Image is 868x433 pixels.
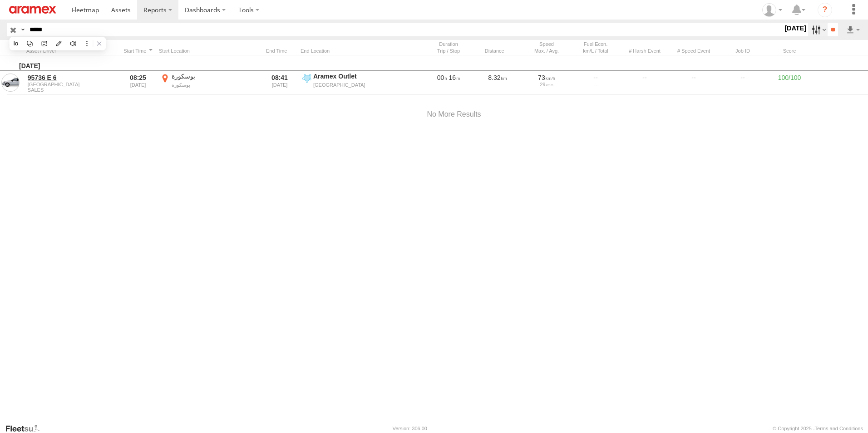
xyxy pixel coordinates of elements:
[783,23,808,33] label: [DATE]
[525,74,568,82] div: 73
[437,74,447,81] span: 00
[172,82,257,88] div: بوسكورة
[427,74,470,82] div: [986s] 01/09/2025 08:25 - 01/09/2025 08:41
[262,48,297,54] div: Click to Sort
[313,82,399,88] div: [GEOGRAPHIC_DATA]
[1,74,20,92] a: View Asset in Asset Management
[808,23,828,36] label: Search Filter Options
[449,74,460,81] span: 16
[815,426,863,431] a: Terms and Conditions
[845,23,861,36] label: Export results as...
[759,3,785,17] div: Emad Mabrouk
[393,426,427,431] div: Version: 306.00
[19,23,26,36] label: Search Query
[769,72,810,94] div: 100/100
[159,72,259,94] label: Click to View Event Location
[475,72,520,94] div: 8.32
[769,48,810,54] div: Score
[720,48,765,54] div: Job ID
[172,72,257,80] div: بوسكورة
[28,82,116,87] span: [GEOGRAPHIC_DATA]
[525,82,568,87] div: 29
[818,3,832,17] i: ?
[9,6,56,14] img: aramex-logo.svg
[28,87,116,93] span: Filter Results to this Group
[5,424,47,433] a: Visit our Website
[28,74,116,82] a: 95736 E 6
[121,48,155,54] div: Click to Sort
[313,72,399,80] div: Aramex Outlet
[262,72,297,94] div: 08:41 [DATE]
[121,72,155,94] div: 08:25 [DATE]
[475,48,520,54] div: Click to Sort
[26,48,117,54] div: Click to Sort
[301,72,400,94] label: Click to View Event Location
[773,426,863,431] div: © Copyright 2025 -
